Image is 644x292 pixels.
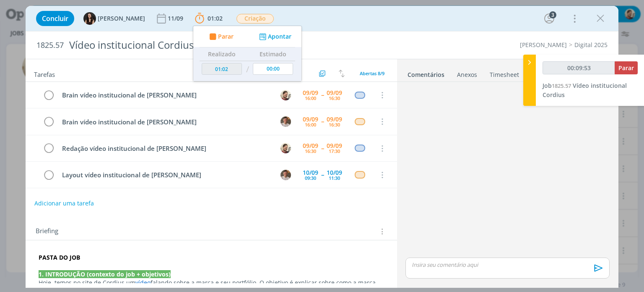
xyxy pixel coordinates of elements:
td: / [244,61,251,78]
div: 11:30 [329,176,340,180]
div: 09/09 [303,143,318,149]
button: Parar [615,61,638,74]
button: I[PERSON_NAME] [83,12,145,25]
span: -- [321,172,324,178]
a: Digital 2025 [574,41,608,49]
img: T [280,116,291,127]
span: Concluir [42,15,68,22]
div: 09/09 [327,116,342,122]
a: Job1825.57Vídeo institucional Cordius [543,82,627,99]
span: Abertas 8/9 [360,70,384,76]
button: T [280,115,292,128]
span: Criação [236,14,274,24]
span: Parar [218,34,234,39]
div: 3 [549,11,556,18]
a: Comentários [407,67,445,79]
button: Concluir [36,11,74,26]
span: Parar [618,64,634,72]
span: Briefing [36,226,58,237]
div: 16:00 [305,122,316,127]
span: 01:02 [208,14,223,22]
span: -- [321,145,324,151]
strong: PASTA DO JOB [39,253,80,261]
div: 17:30 [329,149,340,153]
span: Tarefas [34,68,55,79]
div: 09/09 [327,143,342,149]
div: 16:30 [305,149,316,153]
div: 16:30 [329,96,340,100]
button: Adicionar uma tarefa [34,196,94,211]
div: Layout vídeo institucional de [PERSON_NAME] [58,170,273,180]
div: Brain vídeo institucional de [PERSON_NAME] [58,90,273,100]
div: 09/09 [303,116,318,122]
div: 09/09 [327,90,342,96]
button: Criação [236,13,274,24]
div: Vídeo institucional Cordius [65,35,366,55]
img: G [280,143,291,153]
img: G [280,90,291,100]
button: G [280,89,292,101]
a: Timesheet [489,67,519,79]
div: Anexos [457,71,477,79]
button: 01:02 [193,12,225,25]
button: 3 [543,12,556,25]
th: Realizado [200,47,244,61]
div: dialog [26,6,618,288]
button: Parar [207,32,234,41]
div: 10/09 [327,170,342,176]
span: [PERSON_NAME] [98,16,145,21]
button: G [280,142,292,155]
div: Brain vídeo institucional de [PERSON_NAME] [58,117,273,127]
span: Vídeo institucional Cordius [543,82,627,99]
div: 16:30 [329,122,340,127]
th: Estimado [251,47,296,61]
img: arrow-down-up.svg [339,70,345,77]
button: T [280,168,292,181]
div: 09/09 [303,90,318,96]
div: 09:30 [305,176,316,180]
span: 1825.57 [36,41,64,50]
span: -- [321,92,324,98]
div: 11/09 [168,16,185,21]
span: -- [321,118,324,124]
div: Redação vídeo institucional de [PERSON_NAME] [58,143,273,154]
a: [PERSON_NAME] [520,41,567,49]
div: 16:00 [305,96,316,100]
img: T [280,170,291,180]
button: C [280,195,292,208]
img: I [83,12,96,25]
strong: 1. INTRODUÇÃO (contexto do job + objetivos) [39,270,171,278]
ul: 01:02 [193,26,302,82]
span: 1825.57 [552,82,571,89]
a: vídeo [135,279,151,287]
button: Apontar [257,32,292,41]
div: 10/09 [303,170,318,176]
